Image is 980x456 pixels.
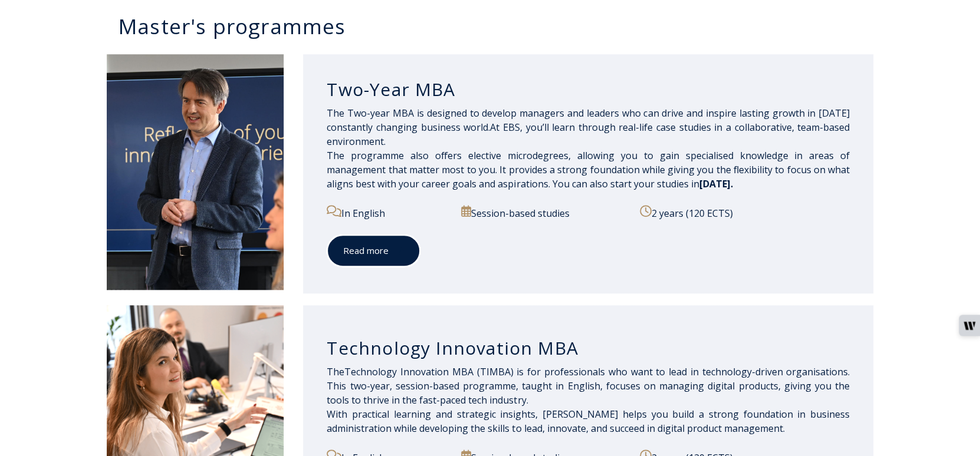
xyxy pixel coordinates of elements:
[552,177,732,190] span: You can also start your studies in
[327,107,850,190] span: The Two-year MBA is designed to develop managers and leaders who can drive and inspire lasting gr...
[107,54,284,290] img: DSC_2098
[327,408,850,435] span: With practical learning and strategic insights, [PERSON_NAME] helps you build a strong foundation...
[327,234,420,267] a: Read more
[327,337,850,359] h3: Technology Innovation MBA
[327,365,344,378] span: The
[327,78,850,101] h3: Two-Year MBA
[327,365,850,407] span: sionals who want to lead in technology-driven organisations. This two-year, session-based program...
[344,365,573,378] span: Technology Innovation M
[461,365,574,378] span: BA (TIMBA) is for profes
[119,16,873,37] h3: Master's programmes
[327,205,448,220] p: In English
[640,205,850,220] p: 2 years (120 ECTS)
[699,177,732,190] span: [DATE].
[461,205,626,220] p: Session-based studies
